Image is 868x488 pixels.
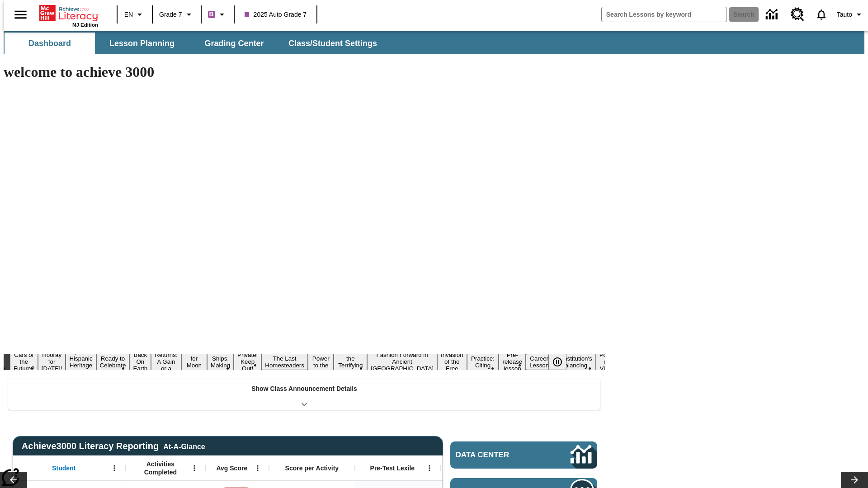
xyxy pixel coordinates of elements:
span: EN [124,10,133,19]
span: Grade 7 [159,10,182,19]
span: NJ Edition [72,22,98,28]
button: Slide 5 Back On Earth [129,350,151,373]
button: Slide 3 ¡Viva Hispanic Heritage Month! [66,347,96,377]
button: Slide 4 Get Ready to Celebrate Juneteenth! [96,347,130,377]
button: Slide 11 Solar Power to the People [308,347,334,377]
button: Pause [548,354,566,370]
button: Slide 12 Attack of the Terrifying Tomatoes [334,347,367,377]
button: Slide 8 Cruise Ships: Making Waves [207,347,234,377]
span: Tauto [837,10,852,19]
button: Slide 13 Fashion Forward in Ancient Rome [367,350,437,373]
span: Activities Completed [131,460,190,476]
span: Grading Center [204,38,264,49]
button: Slide 15 Mixed Practice: Citing Evidence [467,347,499,377]
button: Slide 9 Private! Keep Out! [234,350,261,373]
div: At-A-Glance [163,441,205,451]
button: Profile/Settings [833,6,868,23]
button: Slide 1 Cars of the Future? [10,350,38,373]
button: Language: EN, Select a language [120,6,149,23]
span: Student [52,464,75,472]
button: Lesson Planning [97,33,187,54]
span: Class/Student Settings [288,38,377,49]
button: Open Menu [251,461,264,475]
a: Data Center [760,2,785,27]
a: Data Center [450,441,597,469]
button: Slide 16 Pre-release lesson [499,350,526,373]
span: Pre-Test Lexile [370,464,415,472]
button: Grade: Grade 7, Select a grade [156,6,198,23]
span: B [209,9,214,20]
button: Slide 6 Free Returns: A Gain or a Drain? [151,343,181,380]
button: Class/Student Settings [281,33,384,54]
button: Slide 10 The Last Homesteaders [261,354,308,370]
span: Achieve3000 Literacy Reporting [22,441,205,451]
button: Open Menu [108,461,121,475]
a: Home [39,4,98,22]
div: Show Class Announcement Details [8,379,600,410]
a: Resource Center, Will open in new tab [785,2,810,27]
span: Data Center [456,450,540,460]
span: Avg Score [216,464,247,472]
a: Notifications [810,3,833,26]
span: Score per Activity [285,464,339,472]
h1: welcome to achieve 3000 [4,64,605,80]
div: SubNavbar [4,31,864,54]
span: Dashboard [28,38,71,49]
button: Dashboard [5,33,95,54]
div: SubNavbar [4,33,385,54]
button: Slide 14 The Invasion of the Free CD [437,343,467,380]
span: 2025 Auto Grade 7 [245,10,307,19]
input: search field [602,7,726,22]
div: Pause [548,354,576,370]
span: Lesson Planning [109,38,175,49]
button: Slide 2 Hooray for Constitution Day! [38,350,66,373]
button: Lesson carousel, Next [841,472,868,488]
button: Open Menu [188,461,201,475]
div: Home [39,3,98,28]
button: Slide 19 Point of View [596,350,617,373]
button: Slide 17 Career Lesson [526,354,552,370]
button: Open Menu [423,461,436,475]
button: Slide 7 Time for Moon Rules? [181,347,207,377]
button: Grading Center [189,33,279,54]
button: Boost Class color is purple. Change class color [204,6,231,23]
body: Maximum 600 characters Press Escape to exit toolbar Press Alt + F10 to reach toolbar [4,7,132,15]
button: Open side menu [7,1,34,28]
p: Show Class Announcement Details [251,384,357,394]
